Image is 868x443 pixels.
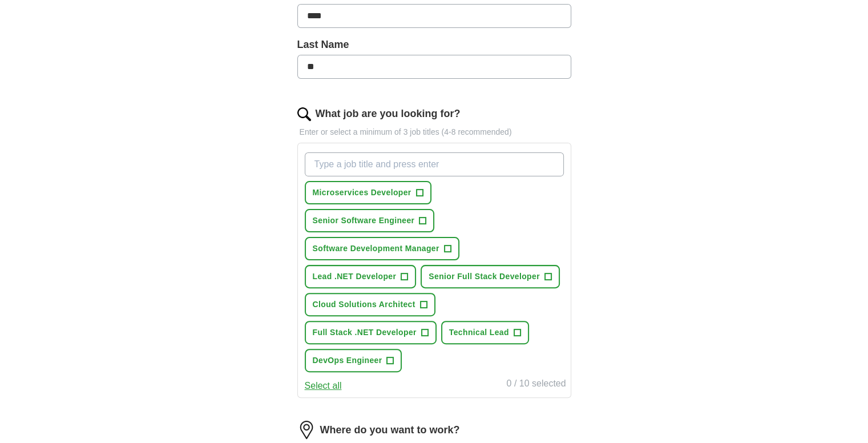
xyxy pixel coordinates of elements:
[313,299,415,311] span: Cloud Solutions Architect
[305,349,402,372] button: DevOps Engineer
[313,355,382,367] span: DevOps Engineer
[297,126,571,138] p: Enter or select a minimum of 3 job titles (4-8 recommended)
[506,377,566,393] div: 0 / 10 selected
[313,215,415,227] span: Senior Software Engineer
[305,209,435,232] button: Senior Software Engineer
[305,265,417,288] button: Lead .NET Developer
[305,181,431,204] button: Microservices Developer
[305,321,437,344] button: Full Stack .NET Developer
[421,265,560,288] button: Senior Full Stack Developer
[313,243,439,255] span: Software Development Manager
[297,421,316,439] img: location.png
[320,422,460,438] label: Where do you want to work?
[313,327,417,339] span: Full Stack .NET Developer
[297,107,311,121] img: search.png
[429,271,540,283] span: Senior Full Stack Developer
[305,237,459,260] button: Software Development Manager
[313,271,397,283] span: Lead .NET Developer
[316,106,461,122] label: What job are you looking for?
[449,327,509,339] span: Technical Lead
[297,37,571,53] label: Last Name
[313,187,411,199] span: Microservices Developer
[441,321,529,344] button: Technical Lead
[305,293,435,316] button: Cloud Solutions Architect
[305,152,564,176] input: Type a job title and press enter
[305,379,342,393] button: Select all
